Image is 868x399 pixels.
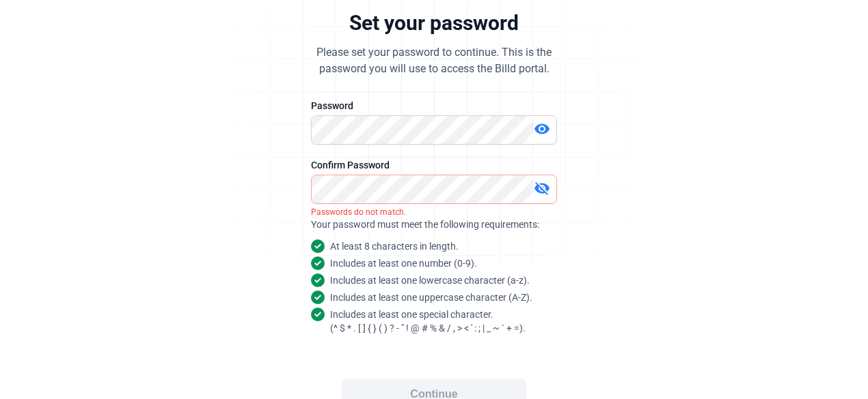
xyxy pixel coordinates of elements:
snap: Includes at least one special character. (^ $ * . [ ] { } ( ) ? - " ! @ # % & / , > < ' : ; | _ ~... [330,308,526,335]
div: Password [311,99,557,113]
div: Confirm Password [311,158,557,172]
snap: Includes at least one uppercase character (A-Z). [330,291,532,304]
snap: Includes at least one number (0-9). [330,256,477,270]
snap: At least 8 characters in length. [330,239,459,253]
div: Your password must meet the following requirements: [311,218,557,231]
mat-icon: visibility_off [534,180,550,196]
div: Set your password [349,10,519,36]
div: Please set your password to continue. This is the password you will use to access the Billd portal. [316,44,552,77]
mat-icon: visibility [534,121,550,137]
i: Passwords do not match. [311,207,406,217]
snap: Includes at least one lowercase character (a-z). [330,274,530,287]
